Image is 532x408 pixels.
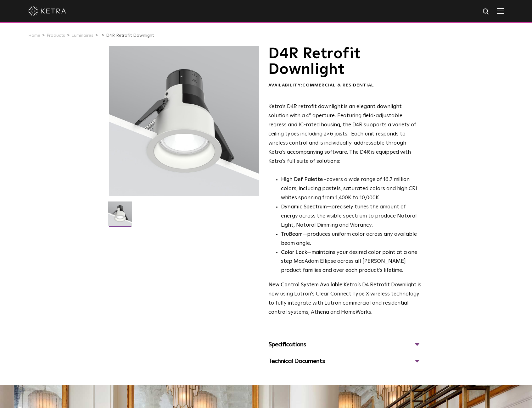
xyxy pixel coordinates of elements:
[281,250,307,255] strong: Color Lock
[47,33,65,38] a: Products
[106,33,154,38] a: D4R Retrofit Downlight
[268,282,344,288] strong: New Control System Available:
[108,201,132,230] img: D4R Retrofit Downlight
[497,8,504,14] img: Hamburger%20Nav.svg
[281,177,327,182] strong: High Def Palette -
[268,339,422,350] div: Specifications
[28,6,66,16] img: ketra-logo-2019-white
[482,8,490,16] img: search icon
[302,83,374,87] span: Commercial & Residential
[268,82,422,89] div: Availability:
[281,230,422,248] li: —produces uniform color across any available beam angle.
[281,203,422,230] li: —precisely tunes the amount of energy across the visible spectrum to produce Natural Light, Natur...
[281,204,327,210] strong: Dynamic Spectrum
[281,175,422,203] p: covers a wide range of 16.7 million colors, including pastels, saturated colors and high CRI whit...
[268,281,422,317] p: Ketra’s D4 Retrofit Downlight is now using Lutron’s Clear Connect Type X wireless technology to f...
[268,356,422,366] div: Technical Documents
[281,232,303,237] strong: TruBeam
[28,33,40,38] a: Home
[268,102,422,166] p: Ketra’s D4R retrofit downlight is an elegant downlight solution with a 4” aperture. Featuring fie...
[71,33,93,38] a: Luminaires
[281,248,422,276] li: —maintains your desired color point at a one step MacAdam Ellipse across all [PERSON_NAME] produc...
[268,46,422,78] h1: D4R Retrofit Downlight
